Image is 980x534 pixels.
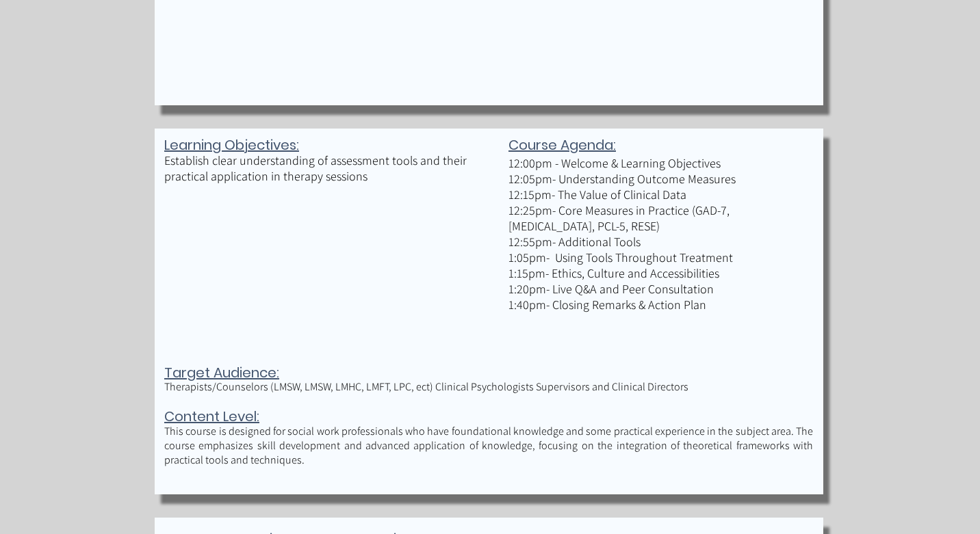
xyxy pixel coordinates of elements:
[508,281,810,297] p: 1:20pm- Live Q&A and Peer Consultation
[508,234,810,250] p: 12:55pm- Additional Tools
[508,187,810,202] p: 12:15pm- The Value of Clinical Data
[508,171,810,187] p: 12:05pm- Understanding Outcome Measures
[508,297,810,312] p: 1:40pm- Closing Remarks & Action Plan
[164,379,688,394] span: Therapists/Counselors (LMSW, LMSW, LMHC, LMFT, LPC, ect) Clinical Psychologists Supervisors and C...
[164,152,476,184] p: Establish clear understanding of assessment tools and their practical application in therapy sess...
[508,250,810,265] p: 1:05pm- Using Tools Throughout Treatment
[164,407,259,426] span: Content Level:
[508,135,616,155] span: Course Agenda:
[508,202,810,234] p: 12:25pm- Core Measures in Practice (GAD-7, [MEDICAL_DATA], PCL-5, RESE)
[508,265,810,281] p: 1:15pm- Ethics, Culture and Accessibilities
[164,424,813,467] p: This course is designed for social work professionals who have foundational knowledge and some pr...
[508,155,810,171] p: 12:00pm - Welcome & Learning Objectives
[164,135,299,155] span: Learning Objectives:
[164,363,279,382] span: Target Audience:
